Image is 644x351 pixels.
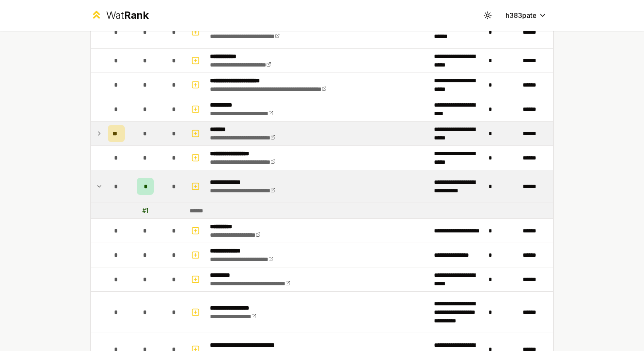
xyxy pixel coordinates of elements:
[106,9,149,22] div: Wat
[90,9,149,22] a: WatRank
[499,8,554,23] button: h383pate
[142,206,148,215] div: # 1
[124,9,149,21] span: Rank
[506,10,537,20] span: h383pate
